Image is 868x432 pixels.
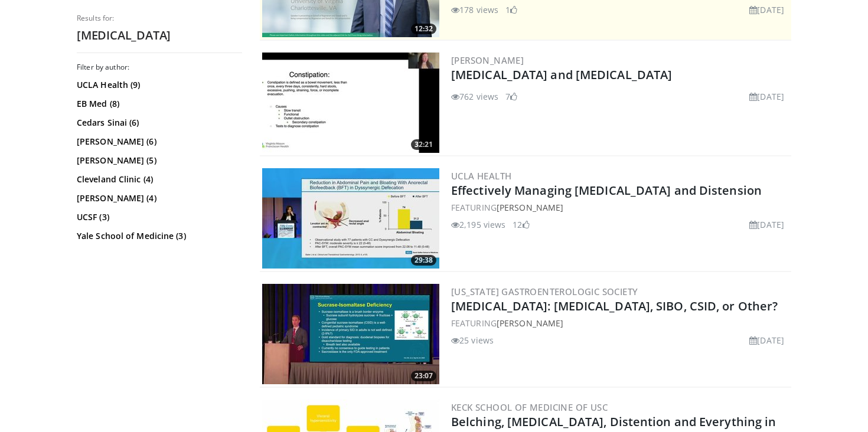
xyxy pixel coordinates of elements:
span: 12:32 [411,24,436,34]
li: 25 views [451,334,494,346]
img: e3c3e11a-0edc-4f5a-b4d9-6b32ebc5d823.300x170_q85_crop-smart_upscale.jpg [262,168,439,269]
a: 23:07 [262,284,439,384]
a: UCLA Health (9) [77,79,239,91]
a: [PERSON_NAME] (6) [77,136,239,148]
a: 32:21 [262,53,439,153]
a: UCSF (3) [77,211,239,223]
p: Results for: [77,14,242,23]
li: [DATE] [749,4,784,16]
a: EB Med (8) [77,98,239,110]
a: [PERSON_NAME] [497,202,563,213]
div: FEATURING [451,201,789,214]
li: 178 views [451,4,498,16]
img: 39f6f097-be84-4196-84ef-79b84c21ebc0.300x170_q85_crop-smart_upscale.jpg [262,284,439,384]
li: 2,195 views [451,218,505,231]
div: FEATURING [451,317,789,329]
li: [DATE] [749,218,784,231]
li: 1 [505,4,517,16]
a: Yale School of Medicine (3) [77,230,239,242]
span: 29:38 [411,255,436,266]
a: [PERSON_NAME] (4) [77,192,239,204]
a: Keck School of Medicine of USC [451,401,608,413]
li: 7 [505,90,517,103]
li: [DATE] [749,90,784,103]
a: [US_STATE] Gastroenterologic Society [451,286,638,297]
li: 12 [513,218,529,231]
li: 762 views [451,90,498,103]
h3: Filter by author: [77,63,242,72]
a: UCLA Health [451,170,511,182]
a: [PERSON_NAME] [497,318,563,329]
a: [MEDICAL_DATA]: [MEDICAL_DATA], SIBO, CSID, or Other? [451,298,778,314]
a: 29:38 [262,168,439,269]
a: [MEDICAL_DATA] and [MEDICAL_DATA] [451,67,672,83]
a: Cedars Sinai (6) [77,117,239,129]
img: 548f079e-9301-4516-b9f6-83cac21e1bef.300x170_q85_crop-smart_upscale.jpg [262,53,439,153]
h2: [MEDICAL_DATA] [77,28,242,43]
a: Cleveland Clinic (4) [77,174,239,185]
a: Effectively Managing [MEDICAL_DATA] and Distension [451,182,762,198]
li: [DATE] [749,334,784,346]
a: [PERSON_NAME] (5) [77,155,239,166]
span: 32:21 [411,139,436,150]
a: [PERSON_NAME] [451,54,524,66]
span: 23:07 [411,371,436,381]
